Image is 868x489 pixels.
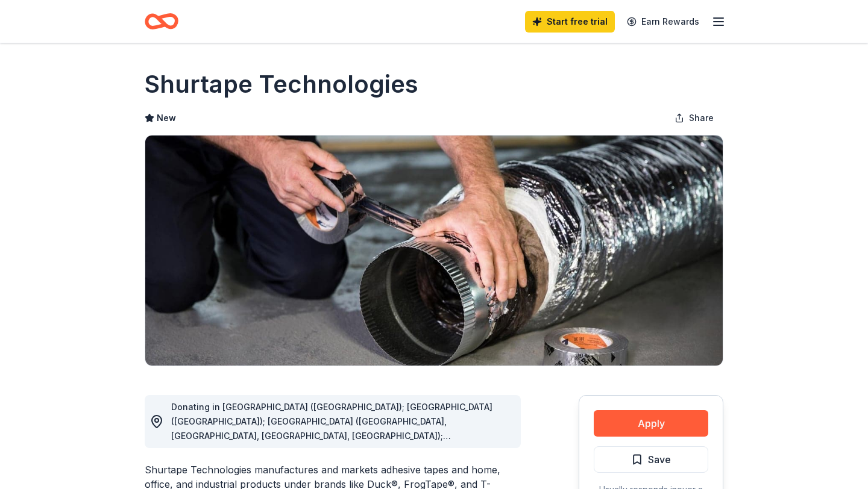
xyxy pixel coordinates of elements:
span: Save [648,452,671,467]
img: Image for Shurtape Technologies [145,135,723,366]
a: Home [145,7,178,36]
button: Apply [594,410,708,437]
h1: Shurtape Technologies [145,67,418,101]
a: Start free trial [525,11,615,33]
button: Save [594,446,708,473]
span: New [157,111,176,125]
button: Share [665,106,723,130]
span: Donating in [GEOGRAPHIC_DATA] ([GEOGRAPHIC_DATA]); [GEOGRAPHIC_DATA] ([GEOGRAPHIC_DATA]); [GEOGRA... [171,402,492,470]
span: Share [689,111,714,125]
a: Earn Rewards [620,11,706,33]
